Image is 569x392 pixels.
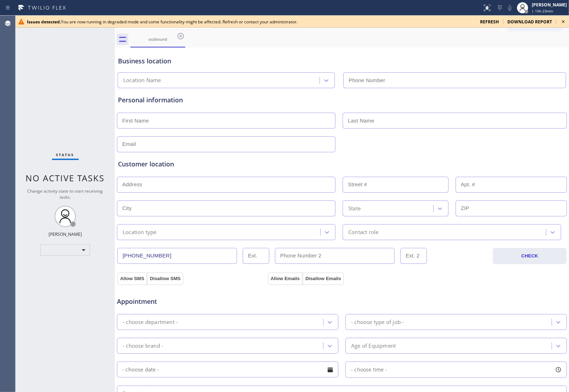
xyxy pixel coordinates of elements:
div: Age of Equipment [351,342,396,350]
div: Contact role [348,228,378,236]
span: Change activity state to start receiving tasks. [28,188,103,200]
button: Disallow SMS [147,272,184,285]
div: State [348,204,361,212]
div: Customer location [118,159,566,169]
button: Disallow Emails [303,272,344,285]
span: Status [56,152,74,157]
input: Phone Number [117,248,237,264]
input: City [117,200,336,216]
div: - choose department - [123,318,178,326]
div: Location Name [123,76,161,85]
div: Location type [123,228,157,236]
input: - choose date - [117,362,338,377]
div: - choose brand - [123,342,163,350]
div: ​ [40,244,90,256]
input: First Name [117,113,336,129]
div: - choose type of job - [351,318,404,326]
div: [PERSON_NAME] [49,231,82,237]
input: Email [117,136,336,152]
button: Mute [505,3,515,13]
input: Apt. # [456,177,567,193]
div: outbound [131,36,185,42]
span: - choose time - [351,366,387,373]
span: No active tasks [26,172,105,184]
span: download report [507,19,552,25]
div: [PERSON_NAME] [532,2,567,8]
span: Appointment [117,297,266,306]
span: refresh [480,19,499,25]
div: Personal information [118,95,566,105]
input: Street # [343,177,449,193]
button: Allow SMS [117,272,147,285]
b: Issues detected. [27,19,61,25]
button: Allow Emails [268,272,303,285]
button: CHECK [493,248,567,264]
input: Phone Number 2 [275,248,395,264]
input: Ext. 2 [400,248,427,264]
input: ZIP [456,200,567,216]
input: Last Name [343,113,567,129]
div: Business location [118,56,566,66]
span: | 15h 23min [532,8,553,13]
div: You are now running in degraded mode and some functionality might be affected. Refresh or contact... [27,19,474,25]
input: Ext. [243,248,269,264]
input: Phone Number [343,72,566,88]
input: Address [117,177,336,193]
